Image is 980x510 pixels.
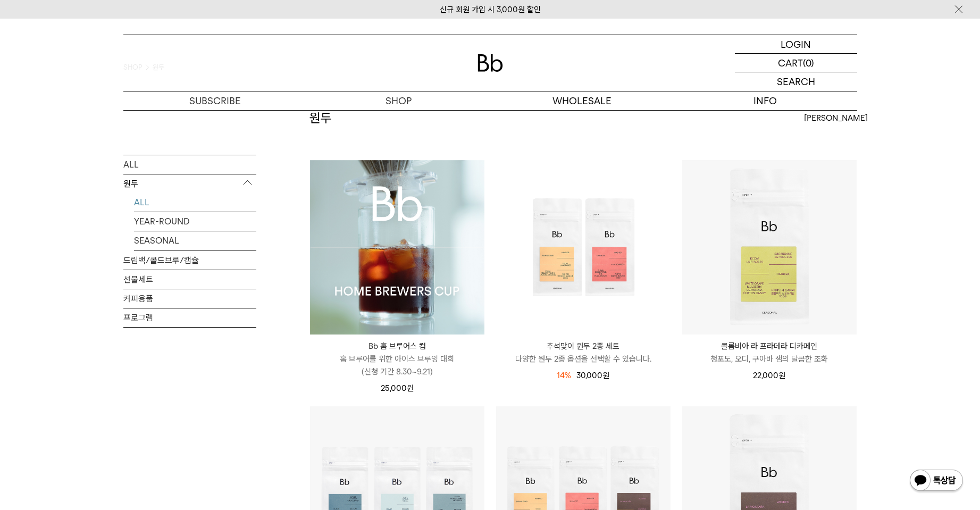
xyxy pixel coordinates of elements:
a: 추석맞이 원두 2종 세트 다양한 원두 2종 옵션을 선택할 수 있습니다. [496,340,671,365]
p: 원두 [123,174,256,193]
img: Bb 홈 브루어스 컵 [310,160,484,335]
p: WHOLESALE [490,91,674,110]
a: SHOP [307,91,490,110]
span: 원 [407,383,414,393]
p: Bb 홈 브루어스 컵 [310,340,484,353]
a: YEAR-ROUND [134,212,256,230]
a: SUBSCRIBE [123,91,307,110]
h2: 원두 [309,109,332,127]
p: 추석맞이 원두 2종 세트 [496,340,671,353]
p: 다양한 원두 2종 옵션을 선택할 수 있습니다. [496,353,671,365]
span: 원 [778,371,785,380]
span: 원 [602,371,609,380]
span: 25,000 [381,383,414,393]
a: 커피용품 [123,289,256,307]
p: (0) [803,54,814,72]
span: [PERSON_NAME] [804,112,868,124]
a: 신규 회원 가입 시 3,000원 할인 [440,5,541,14]
a: 선물세트 [123,270,256,288]
a: LOGIN [735,35,857,54]
p: 청포도, 오디, 구아바 잼의 달콤한 조화 [682,353,857,365]
p: INFO [674,91,857,110]
img: 콜롬비아 라 프라데라 디카페인 [682,160,857,335]
a: ALL [123,155,256,173]
p: CART [778,54,803,72]
p: 콜롬비아 라 프라데라 디카페인 [682,340,857,353]
span: 30,000 [576,371,609,380]
img: 로고 [478,54,503,72]
p: LOGIN [781,35,811,53]
a: Bb 홈 브루어스 컵 홈 브루어를 위한 아이스 브루잉 대회(신청 기간 8.30~9.21) [310,340,484,378]
div: 14% [557,369,571,382]
a: 콜롬비아 라 프라데라 디카페인 청포도, 오디, 구아바 잼의 달콤한 조화 [682,340,857,365]
a: ALL [134,193,256,211]
a: 프로그램 [123,308,256,327]
a: SEASONAL [134,231,256,249]
img: 카카오톡 채널 1:1 채팅 버튼 [909,469,964,494]
p: SEARCH [777,72,815,91]
a: 드립백/콜드브루/캡슐 [123,250,256,269]
img: 추석맞이 원두 2종 세트 [496,160,671,335]
p: 홈 브루어를 위한 아이스 브루잉 대회 (신청 기간 8.30~9.21) [310,353,484,378]
a: CART (0) [735,54,857,72]
span: 22,000 [753,371,785,380]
